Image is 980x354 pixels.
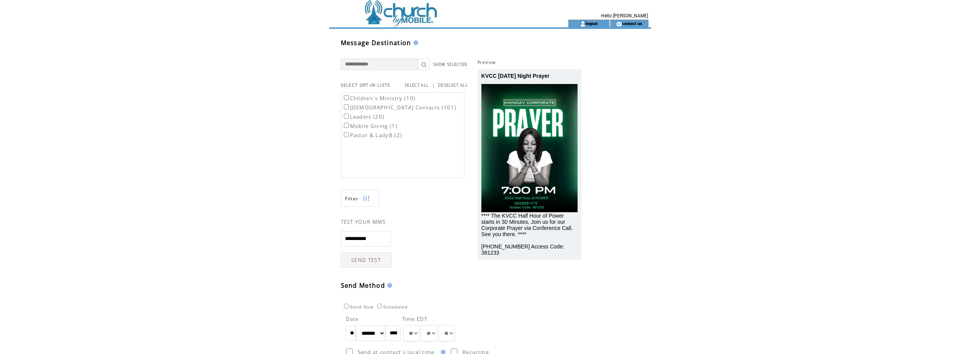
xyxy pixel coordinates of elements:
[580,21,586,27] img: account_icon.gif
[377,304,382,309] input: Scheduled
[344,104,349,109] input: [DEMOGRAPHIC_DATA] Contacts (101)
[438,83,468,88] a: DESELECT ALL
[344,304,349,309] input: Send Now
[346,315,359,322] span: Date
[411,40,418,45] img: help.gif
[342,132,402,139] label: Pastor & LadyB (2)
[344,123,349,128] input: Mobile Giving (1)
[342,95,416,102] label: Children`s Ministry (10)
[402,315,428,322] span: Time EDT
[341,82,390,88] span: SELECT OPT-IN LISTS
[601,13,648,18] span: Hello [PERSON_NAME]
[341,252,392,268] a: SEND TEST
[363,190,370,207] img: filters.png
[477,60,496,65] span: Preview
[341,190,379,207] a: Filter
[342,305,374,309] label: Send Now
[375,305,408,309] label: Scheduled
[342,113,385,120] label: Leaders (20)
[344,114,349,119] input: Leaders (20)
[616,21,622,27] img: contact_us_icon.gif
[341,39,411,47] span: Message Destination
[586,21,598,26] a: logout
[344,132,349,137] input: Pastor & LadyB (2)
[342,122,398,129] label: Mobile Giving (1)
[342,104,457,111] label: [DEMOGRAPHIC_DATA] Contacts (101)
[405,83,429,88] a: SELECT ALL
[345,195,359,202] span: Show filters
[385,283,392,288] img: help.gif
[341,281,385,290] span: Send Method
[341,218,386,225] span: TEST YOUR MMS
[344,95,349,100] input: Children`s Ministry (10)
[432,82,435,89] span: |
[481,73,549,79] span: KVCC [DATE] Night Prayer
[481,213,573,256] span: **** The KVCC Half Hour of Power starts in 30 Minutes. Join us for our Corporate Prayer via Confe...
[622,21,642,26] a: contact us
[433,62,468,67] a: SHOW SELECTED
